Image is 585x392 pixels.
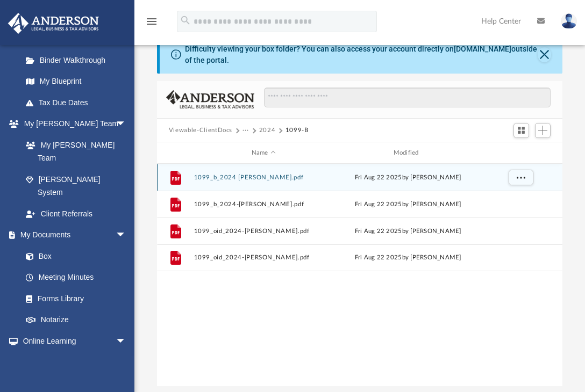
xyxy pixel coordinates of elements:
[8,330,137,352] a: Online Learningarrow_drop_down
[242,126,249,135] button: ···
[145,20,158,28] a: menu
[15,134,132,169] a: My [PERSON_NAME] Team
[338,173,478,183] div: Fri Aug 22 2025 by [PERSON_NAME]
[194,174,333,181] button: 1099_b_2024 [PERSON_NAME].pdf
[193,148,333,158] div: Name
[194,201,333,208] button: 1099_b_2024-[PERSON_NAME].pdf
[5,13,102,34] img: Anderson Advisors Platinum Portal
[15,203,137,224] a: Client Referrals
[338,200,478,209] div: Fri Aug 22 2025 by [PERSON_NAME]
[338,148,477,158] div: Modified
[482,148,558,158] div: id
[169,126,232,135] button: Viewable-ClientDocs
[116,224,137,246] span: arrow_drop_down
[454,45,511,53] a: [DOMAIN_NAME]
[15,309,137,331] a: Notarize
[162,148,189,158] div: id
[15,92,142,113] a: Tax Due Dates
[561,13,577,29] img: User Pic
[15,49,142,71] a: Binder Walkthrough
[15,352,137,373] a: Courses
[15,71,137,92] a: My Blueprint
[8,113,137,135] a: My [PERSON_NAME] Teamarrow_drop_down
[338,227,478,236] div: Fri Aug 22 2025 by [PERSON_NAME]
[15,245,132,267] a: Box
[264,88,551,108] input: Search files and folders
[194,228,333,235] button: 1099_oid_2024-[PERSON_NAME].pdf
[8,224,137,246] a: My Documentsarrow_drop_down
[286,126,309,135] button: 1099-B
[180,14,191,26] i: search
[116,330,137,352] span: arrow_drop_down
[116,113,137,135] span: arrow_drop_down
[145,15,158,28] i: menu
[338,253,478,263] div: Fri Aug 22 2025 by [PERSON_NAME]
[508,170,533,186] button: More options
[535,123,551,138] button: Add
[15,288,132,309] a: Forms Library
[185,43,538,66] div: Difficulty viewing your box folder? You can also access your account directly on outside of the p...
[194,254,333,261] button: 1099_oid_2024-[PERSON_NAME].pdf
[15,169,137,203] a: [PERSON_NAME] System
[15,267,137,288] a: Meeting Minutes
[157,164,562,386] div: grid
[513,123,530,138] button: Switch to Grid View
[259,126,276,135] button: 2024
[538,47,551,62] button: Close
